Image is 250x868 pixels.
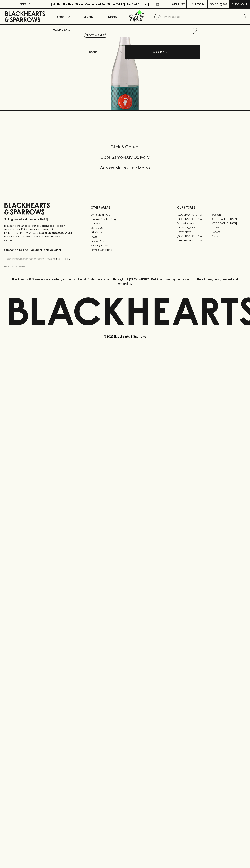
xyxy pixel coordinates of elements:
[211,230,246,234] a: Geelong
[19,2,31,6] p: FIND US
[84,33,107,38] button: Add to wishlist
[153,50,172,54] p: ADD TO CART
[211,234,246,238] a: Prahran
[75,9,100,24] a: Tastings
[195,2,204,6] p: Login
[55,255,73,263] button: SUBSCRIBE
[39,231,72,234] strong: Liquor License #32064953
[91,221,159,226] a: Careers
[88,48,125,55] div: Bottle
[89,50,98,54] p: Bottle
[172,2,185,6] p: Wishlist
[91,248,159,252] a: Terms & Conditions
[91,213,159,217] a: Bottle Drop FAQ's
[177,221,211,225] a: Brunswick West
[177,238,211,243] a: [GEOGRAPHIC_DATA]
[211,213,246,217] a: Braddon
[163,14,243,20] input: Try "Pinot noir"
[91,235,159,239] a: FAQ's
[210,2,218,6] p: $0.00
[108,14,117,19] p: Stores
[4,154,246,160] h5: Uber Same-Day Delivery
[91,243,159,248] a: Shipping Information
[4,165,246,171] h5: Across Melbourne Metro
[50,9,75,24] button: Shop
[7,277,243,286] p: Blackhearts & Sparrows acknowledges the traditional Custodians of land throughout [GEOGRAPHIC_DAT...
[64,28,72,31] a: SHOP
[50,37,200,110] img: 3357.png
[188,26,198,35] button: Add to wishlist
[53,28,61,31] a: HOME
[177,213,211,217] a: [GEOGRAPHIC_DATA]
[82,14,93,19] p: Tastings
[91,217,159,221] a: Business & Bulk Gifting
[211,221,246,225] a: [GEOGRAPHIC_DATA]
[91,239,159,243] a: Privacy Policy
[224,3,226,5] p: 0
[177,234,211,238] a: [GEOGRAPHIC_DATA]
[7,256,55,262] input: e.g. jane@blackheartsandsparrows.com.au
[177,205,246,210] p: OUR STORES
[100,9,125,24] a: Stores
[177,217,211,221] a: [GEOGRAPHIC_DATA]
[56,14,64,19] p: Shop
[231,2,247,6] p: Checkout
[91,230,159,235] a: Gift Cards
[211,225,246,230] a: Fitzroy
[91,205,159,210] p: OTHER AREAS
[4,265,73,268] p: We will never spam you
[4,130,246,189] div: Call to action block
[125,45,200,59] button: ADD TO CART
[211,217,246,221] a: [GEOGRAPHIC_DATA]
[177,225,211,230] a: [PERSON_NAME]
[91,226,159,230] a: Contact Us
[4,248,73,252] p: Subscribe to The Blackhearts Newsletter
[4,218,73,221] p: Sibling owned and run since [DATE]
[56,257,71,261] p: SUBSCRIBE
[4,224,73,242] p: It is against the law to sell or supply alcohol to, or to obtain alcohol on behalf of a person un...
[177,230,211,234] a: Fitzroy North
[4,144,246,150] h5: Click & Collect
